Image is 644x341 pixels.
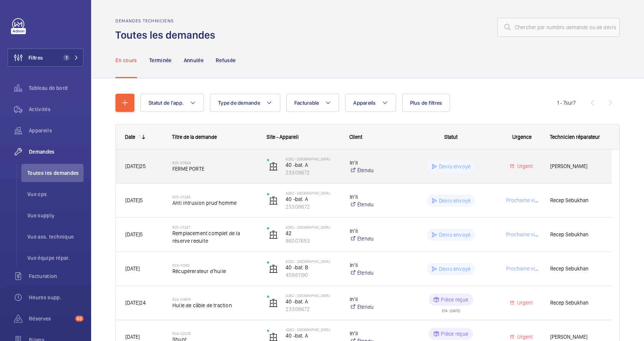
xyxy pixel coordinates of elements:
[350,330,399,337] p: In'li
[286,332,340,339] p: 40 -bat. A
[505,197,543,203] span: Prochaine visite
[172,195,257,199] h2: R25-01248
[350,159,399,167] p: In'li
[125,266,140,272] span: [DATE]
[402,94,450,112] button: Plus de filtres
[29,272,84,280] span: Facturation
[444,134,458,140] span: Statut
[441,330,468,338] p: Pièce reçue
[350,201,399,208] a: Étendu
[267,134,298,140] span: Site - Appareil
[565,100,573,106] span: sur
[286,264,340,271] p: 40 -bat. B
[410,100,442,106] span: Plus de filtres
[29,105,84,113] span: Activités
[439,231,470,239] p: Devis envoyé
[350,235,399,242] a: Étendu
[345,94,396,112] button: Appareils
[172,160,257,165] h2: R25-07644
[439,163,470,170] p: Devis envoyé
[125,300,146,306] span: [DATE]24
[497,18,620,37] input: Chercher par numéro demande ou de devis
[350,269,399,277] a: Étendu
[350,167,399,174] a: Étendu
[140,94,204,112] button: Statut de l'app.
[27,169,84,177] span: Toutes les demandes
[286,225,340,229] p: 4282 - [GEOGRAPHIC_DATA]
[125,197,143,203] span: [DATE]5
[269,264,278,273] img: elevator.svg
[286,94,339,112] button: Facturable
[172,302,257,309] span: Huile de câble de traction
[439,197,470,204] p: Devis envoyé
[8,49,84,67] button: Filtres1
[550,264,602,273] span: Recep Sebukhan
[286,305,340,313] p: 23308672
[550,230,602,239] span: Recep Sebukhan
[29,315,72,322] span: Réserves
[550,134,600,140] span: Technicien réparateur
[442,306,460,313] div: ETA : [DATE]
[27,190,84,198] span: Vue ops
[172,297,257,302] h2: R24-03978
[125,163,146,169] span: [DATE]25
[286,327,340,332] p: 4282 - [GEOGRAPHIC_DATA]
[350,227,399,235] p: In'li
[172,331,257,336] h2: R24-02535
[286,191,340,195] p: 4282 - [GEOGRAPHIC_DATA]
[75,316,84,322] span: 65
[269,299,278,308] img: elevator.svg
[172,229,257,245] span: Remplacement complet de la réserve reduite
[172,134,217,140] span: Titre de la demande
[441,296,468,303] p: Pièce reçue
[210,94,280,112] button: Type de demande
[353,100,376,106] span: Appareils
[269,162,278,171] img: elevator.svg
[516,334,533,340] span: Urgent
[350,193,399,201] p: In'li
[29,127,84,134] span: Appareils
[286,237,340,245] p: 86007653
[148,100,184,106] span: Statut de l'app.
[286,161,340,169] p: 40 -bat. A
[550,299,602,307] span: Recep Sebukhan
[516,163,533,169] span: Urgent
[28,54,43,61] span: Filtres
[350,261,399,269] p: In'li
[27,212,84,219] span: Vue supply
[286,195,340,203] p: 40 -bat. A
[149,57,172,64] p: Terminée
[286,203,340,211] p: 23308672
[27,233,84,240] span: Vue ass. technique
[184,57,204,64] p: Annulée
[286,293,340,298] p: 4282 - [GEOGRAPHIC_DATA]
[439,265,470,273] p: Devis envoyé
[172,267,257,275] span: Récupérerateur d'huile
[63,55,69,61] span: 1
[115,57,137,64] p: En cours
[286,229,340,237] p: 42
[125,334,140,340] span: [DATE]
[350,303,399,311] a: Étendu
[216,57,235,64] p: Refusée
[172,199,257,207] span: Anti intrusion prud'homme
[286,298,340,305] p: 40 -bat. A
[125,134,135,140] div: Date
[172,225,257,229] h2: R25-01247
[294,100,319,106] span: Facturable
[29,148,84,156] span: Demandes
[27,254,84,262] span: Vue équipe répar.
[505,231,543,237] span: Prochaine visite
[269,230,278,239] img: elevator.svg
[550,196,602,205] span: Recep Sebukhan
[505,266,543,272] span: Prochaine visite
[286,259,340,264] p: 4282 - [GEOGRAPHIC_DATA]
[350,295,399,303] p: In'li
[286,169,340,176] p: 23308672
[512,134,532,140] span: Urgence
[115,18,220,24] h2: Demandes techniciens
[286,157,340,161] p: 4282 - [GEOGRAPHIC_DATA]
[29,294,84,301] span: Heures supp.
[218,100,260,106] span: Type de demande
[349,134,362,140] span: Client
